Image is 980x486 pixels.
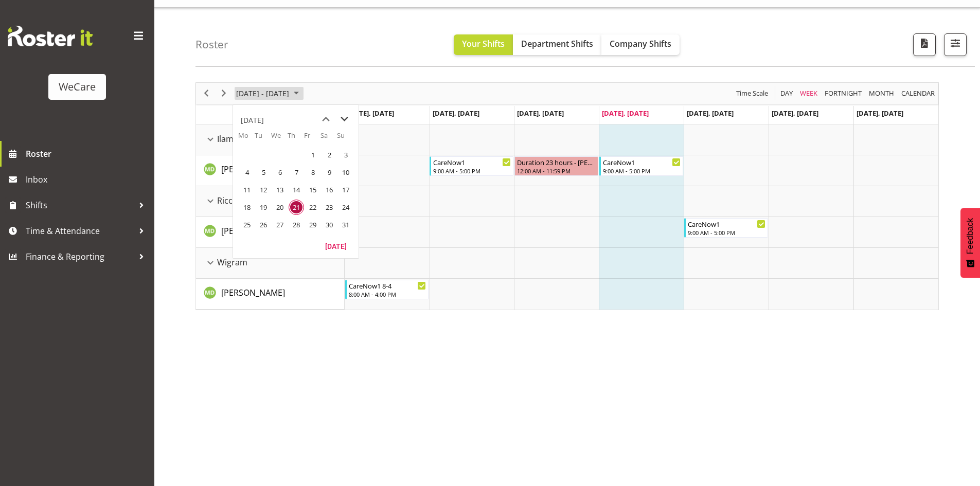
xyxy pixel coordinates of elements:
[26,146,149,161] span: Roster
[239,217,255,232] span: Monday, August 25, 2025
[684,218,768,238] div: Marie-Claire Dickson-Bakker"s event - CareNow1 Begin From Friday, August 22, 2025 at 9:00:00 AM G...
[272,182,288,197] span: Wednesday, August 13, 2025
[335,110,353,129] button: next month
[320,131,337,146] th: Sa
[305,200,320,215] span: Friday, August 22, 2025
[271,131,288,146] th: We
[196,217,345,248] td: Marie-Claire Dickson-Bakker resource
[318,239,353,253] button: Today
[347,109,394,118] span: [DATE], [DATE]
[289,165,304,180] span: Thursday, August 7, 2025
[198,83,215,104] div: previous period
[521,38,593,49] span: Department Shifts
[688,228,765,237] div: 9:00 AM - 5:00 PM
[602,109,649,118] span: [DATE], [DATE]
[288,131,304,146] th: Th
[26,249,134,264] span: Finance & Reporting
[599,156,683,176] div: Marie-Claire Dickson-Bakker"s event - CareNow1 Begin From Thursday, August 21, 2025 at 9:00:00 AM...
[349,290,426,298] div: 8:00 AM - 4:00 PM
[239,182,255,197] span: Monday, August 11, 2025
[338,147,353,163] span: Sunday, August 3, 2025
[196,248,345,279] td: Wigram resource
[239,165,255,180] span: Monday, August 4, 2025
[305,165,320,180] span: Friday, August 8, 2025
[289,217,304,232] span: Thursday, August 28, 2025
[433,109,479,118] span: [DATE], [DATE]
[338,200,353,215] span: Sunday, August 24, 2025
[288,199,304,216] td: Thursday, August 21, 2025
[799,87,818,100] span: Week
[272,217,288,232] span: Wednesday, August 27, 2025
[735,87,770,100] button: Time Scale
[217,256,247,268] span: Wigram
[322,217,337,232] span: Saturday, August 30, 2025
[337,131,353,146] th: Su
[603,167,681,175] div: 9:00 AM - 5:00 PM
[215,83,233,104] div: next period
[217,194,254,207] span: Riccarton
[513,34,601,55] button: Department Shifts
[255,131,271,146] th: Tu
[960,208,980,278] button: Feedback - Show survey
[217,87,231,100] button: Next
[900,87,937,100] button: Month
[868,87,895,100] span: Month
[338,182,353,197] span: Sunday, August 17, 2025
[200,87,213,100] button: Previous
[256,165,271,180] span: Tuesday, August 5, 2025
[345,124,938,310] table: Timeline Week of August 21, 2025
[26,223,134,239] span: Time & Attendance
[779,87,795,100] button: Timeline Day
[345,280,429,299] div: Marie-Claire Dickson-Bakker"s event - CareNow1 8-4 Begin From Monday, August 18, 2025 at 8:00:00 ...
[824,87,863,100] span: Fortnight
[610,38,671,49] span: Company Shifts
[338,165,353,180] span: Sunday, August 10, 2025
[798,87,819,100] button: Timeline Week
[8,26,93,46] img: Rosterit website logo
[256,200,271,215] span: Tuesday, August 19, 2025
[338,217,353,232] span: Sunday, August 31, 2025
[688,219,765,229] div: CareNow1
[433,157,511,167] div: CareNow1
[322,147,337,163] span: Saturday, August 2, 2025
[823,87,864,100] button: Fortnight
[349,280,426,291] div: CareNow1 8-4
[233,83,305,104] div: August 18 - 24, 2025
[305,217,320,232] span: Friday, August 29, 2025
[857,109,903,118] span: [DATE], [DATE]
[601,34,680,55] button: Company Shifts
[966,218,975,254] span: Feedback
[239,200,255,215] span: Monday, August 18, 2025
[913,33,936,56] button: Download a PDF of the roster according to the set date range.
[196,124,345,155] td: Ilam resource
[196,186,345,217] td: Riccarton resource
[462,38,505,49] span: Your Shifts
[272,165,288,180] span: Wednesday, August 6, 2025
[944,33,967,56] button: Filter Shifts
[221,163,285,175] a: [PERSON_NAME]
[221,287,285,298] span: [PERSON_NAME]
[517,157,596,167] div: Duration 23 hours - [PERSON_NAME]
[241,110,264,131] div: title
[867,87,896,100] button: Timeline Month
[900,87,936,100] span: calendar
[196,279,345,310] td: Marie-Claire Dickson-Bakker resource
[217,133,234,145] span: Ilam
[305,147,320,163] span: Friday, August 1, 2025
[289,182,304,197] span: Thursday, August 14, 2025
[454,34,513,55] button: Your Shifts
[603,157,681,167] div: CareNow1
[779,87,794,100] span: Day
[221,225,285,237] a: [PERSON_NAME]
[221,286,285,299] a: [PERSON_NAME]
[322,165,337,180] span: Saturday, August 9, 2025
[289,200,304,215] span: Thursday, August 21, 2025
[514,156,598,176] div: Marie-Claire Dickson-Bakker"s event - Duration 23 hours - Marie-Claire Dickson-Bakker Begin From ...
[196,155,345,186] td: Marie-Claire Dickson-Bakker resource
[26,172,149,187] span: Inbox
[430,156,513,176] div: Marie-Claire Dickson-Bakker"s event - CareNow1 Begin From Tuesday, August 19, 2025 at 9:00:00 AM ...
[272,200,288,215] span: Wednesday, August 20, 2025
[433,167,511,175] div: 9:00 AM - 5:00 PM
[316,110,335,129] button: previous month
[304,131,320,146] th: Fr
